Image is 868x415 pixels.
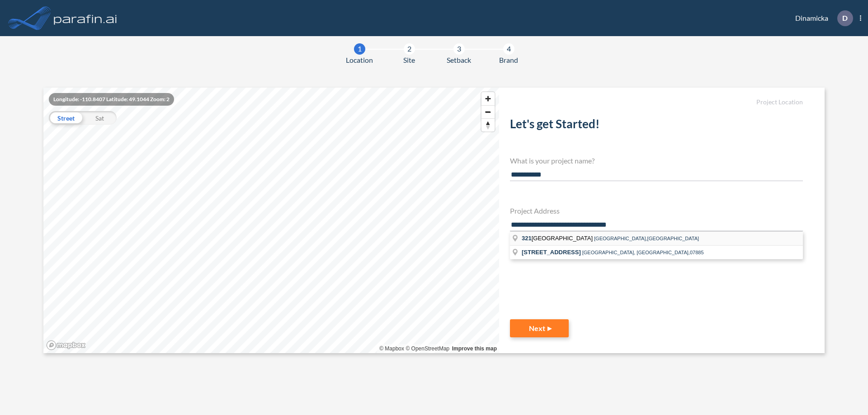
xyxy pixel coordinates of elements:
a: Improve this map [452,345,497,352]
div: Street [49,111,83,125]
div: 3 [453,43,465,55]
div: Sat [83,111,117,125]
span: [GEOGRAPHIC_DATA] [522,235,594,242]
div: Dinamicka [782,10,861,26]
span: Location [346,55,373,65]
span: Brand [499,55,518,65]
a: OpenStreetMap [406,345,449,352]
span: [STREET_ADDRESS] [522,249,581,256]
span: [GEOGRAPHIC_DATA],[GEOGRAPHIC_DATA] [594,236,699,241]
span: Site [403,55,415,65]
img: logo [52,9,119,27]
h5: Project Location [510,98,803,106]
button: Reset bearing to north [481,118,495,131]
span: 321 [522,235,532,242]
h4: What is your project name? [510,156,803,165]
button: Next [510,319,569,337]
button: Zoom out [481,105,495,118]
p: D [842,14,848,22]
div: Longitude: -110.8407 Latitude: 49.1044 Zoom: 2 [49,93,174,106]
h2: Let's get Started! [510,117,803,135]
a: Mapbox homepage [46,340,86,350]
canvas: Map [43,88,499,353]
div: 2 [404,43,415,55]
span: Zoom out [481,106,495,118]
div: 1 [354,43,365,55]
button: Zoom in [481,92,495,105]
span: Setback [447,55,471,65]
span: Reset bearing to north [481,119,495,131]
h4: Project Address [510,206,803,215]
span: [GEOGRAPHIC_DATA], [GEOGRAPHIC_DATA],07885 [582,250,704,255]
a: Mapbox [379,345,404,352]
div: 4 [503,43,514,55]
